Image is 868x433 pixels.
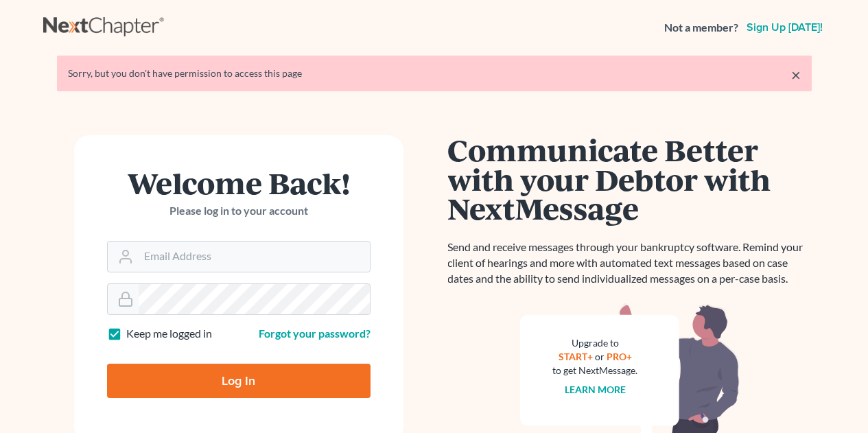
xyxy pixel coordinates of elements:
div: to get NextMessage. [553,364,638,377]
input: Log In [107,364,371,398]
div: Sorry, but you don't have permission to access this page [68,67,801,80]
a: START+ [559,351,593,362]
label: Keep me logged in [126,326,212,342]
h1: Communicate Better with your Debtor with NextMessage [448,135,812,223]
span: or [595,351,605,362]
a: Learn more [565,384,626,395]
input: Email Address [139,242,370,272]
a: × [791,67,801,83]
h1: Welcome Back! [107,168,371,198]
p: Send and receive messages through your bankruptcy software. Remind your client of hearings and mo... [448,239,812,287]
div: Upgrade to [553,336,638,350]
a: Sign up [DATE]! [744,22,825,33]
a: Forgot your password? [259,327,371,340]
strong: Not a member? [664,20,738,36]
a: PRO+ [607,351,632,362]
p: Please log in to your account [107,203,371,219]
